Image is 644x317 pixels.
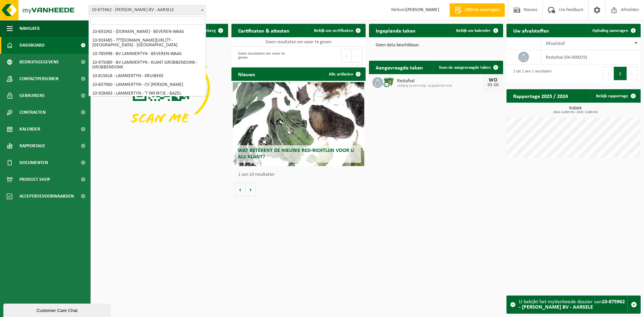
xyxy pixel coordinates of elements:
[231,37,366,47] td: Geen resultaten om weer te geven
[406,7,439,12] strong: [PERSON_NAME]
[90,50,204,58] li: 10-785998 - BV LAMMERTYN - BEVEREN-WAAS
[89,5,206,15] span: 10-875962 - LAMMERTYN - SPRUYT MARIO BV - AARSELE
[376,43,496,48] p: Geen data beschikbaar.
[90,72,204,81] li: 10-815618 - LAMMERTYN - KRUIBEKE
[323,67,365,81] a: Alle artikelen
[519,296,627,313] div: U bekijkt het myVanheede dossier van
[246,183,256,196] button: Volgende
[235,183,246,196] button: Vorige
[3,302,112,317] iframe: chat widget
[510,111,641,114] span: 2024: 6,600 m3 - 2025: 3,960 m3
[519,299,625,310] strong: 10-875962 - [PERSON_NAME] BV - AARSELE
[546,41,565,46] span: Afvalstof
[196,24,227,37] button: Verberg
[19,70,58,87] span: Contactpersonen
[397,84,483,88] span: Lediging op aanvraag - op geplande route
[89,5,206,15] span: 10-875962 - LAMMERTYN - SPRUYT MARIO BV - AARSELE
[591,89,640,103] a: Bekijk rapportage
[587,24,640,37] a: Ophaling aanvragen
[19,171,50,188] span: Product Shop
[235,48,295,63] div: Geen resultaten om weer te geven
[19,20,40,37] span: Navigatie
[231,24,296,37] h2: Certificaten & attesten
[19,138,45,154] span: Rapportage
[19,121,40,138] span: Kalender
[231,67,262,81] h2: Nieuws
[90,58,204,72] li: 10-975089 - BV LAMMERTYN - KLANT GROBBENDONK - GROBBENDONK
[314,29,353,33] span: Bekijk uw certificaten
[383,76,394,88] img: WB-0660-CU
[369,61,430,74] h2: Aangevraagde taken
[463,7,501,13] span: Offerte aanvragen
[510,66,551,81] div: 1 tot 1 van 1 resultaten
[90,28,204,36] li: 10-691042 - [DOMAIN_NAME] - BEVEREN-WAAS
[90,89,204,98] li: 10-928483 - LAMMERTYN - 'T PAT@TJE - BAZEL
[603,67,614,80] button: Previous
[19,154,48,171] span: Documenten
[352,49,362,62] button: Next
[541,50,641,64] td: restafval (04-000029)
[309,24,365,37] a: Bekijk uw certificaten
[19,188,74,205] span: Acceptatievoorwaarden
[456,29,491,33] span: Bekijk uw kalender
[19,104,46,121] span: Contracten
[90,36,204,50] li: 10-933485 - ???[DOMAIN_NAME][URL]?? - [GEOGRAPHIC_DATA] - [GEOGRAPHIC_DATA]
[486,77,500,83] div: WO
[341,49,352,62] button: Previous
[90,81,204,89] li: 10-837960 - LAMMERTYN - CV [PERSON_NAME]
[201,29,216,33] span: Verberg
[486,83,500,88] div: 01-10
[19,87,45,104] span: Gebruikers
[510,106,641,114] h3: Kubiek
[506,24,556,37] h2: Uw afvalstoffen
[238,148,354,160] span: Wat betekent de nieuwe RED-richtlijn voor u als klant?
[238,172,362,177] p: 1 van 10 resultaten
[627,67,637,80] button: Next
[233,82,364,166] a: Wat betekent de nieuwe RED-richtlijn voor u als klant?
[506,89,575,102] h2: Rapportage 2025 / 2024
[19,37,45,54] span: Dashboard
[451,24,502,37] a: Bekijk uw kalender
[433,61,502,74] a: Toon de aangevraagde taken
[449,3,505,17] a: Offerte aanvragen
[397,78,483,84] span: Restafval
[592,29,628,33] span: Ophaling aanvragen
[439,65,491,70] span: Toon de aangevraagde taken
[369,24,422,37] h2: Ingeplande taken
[614,67,627,80] button: 1
[19,54,59,70] span: Bedrijfsgegevens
